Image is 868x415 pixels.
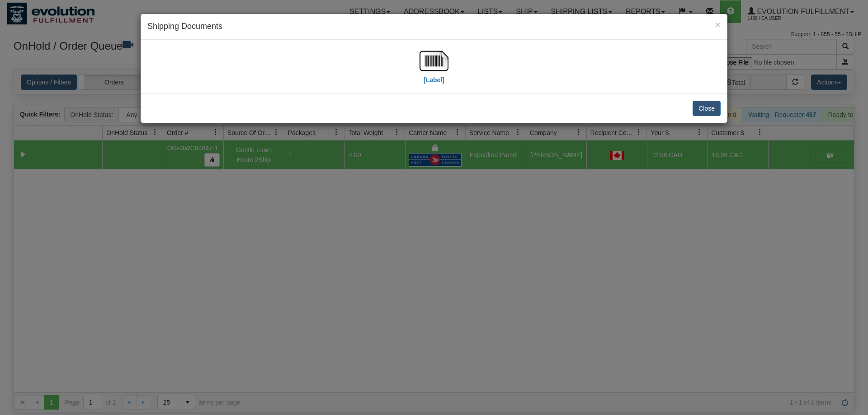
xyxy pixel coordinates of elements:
[715,19,721,30] span: ×
[693,101,721,116] button: Close
[420,47,448,75] img: barcode.jpg
[147,21,721,33] h4: Shipping Documents
[715,20,721,29] button: Close
[424,75,444,84] label: [Label]
[420,56,448,83] a: [Label]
